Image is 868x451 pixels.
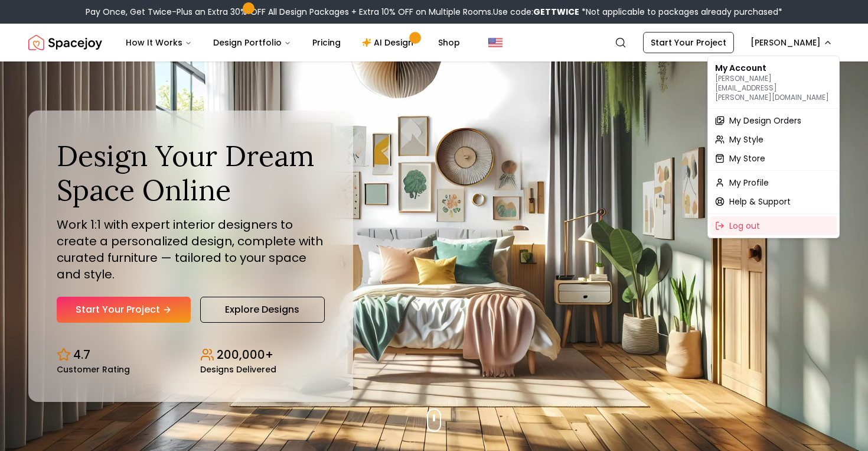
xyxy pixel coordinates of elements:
[729,134,763,145] span: My Style
[707,56,840,238] div: [PERSON_NAME]
[729,115,801,126] span: My Design Orders
[710,173,837,192] a: My Profile
[715,74,832,102] p: [PERSON_NAME][EMAIL_ADDRESS][PERSON_NAME][DOMAIN_NAME]
[729,177,769,189] span: My Profile
[710,192,837,211] a: Help & Support
[710,149,837,168] a: My Store
[710,130,837,149] a: My Style
[729,153,765,164] span: My Store
[729,196,791,207] span: Help & Support
[710,59,837,106] div: My Account
[729,220,760,232] span: Log out
[710,111,837,130] a: My Design Orders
